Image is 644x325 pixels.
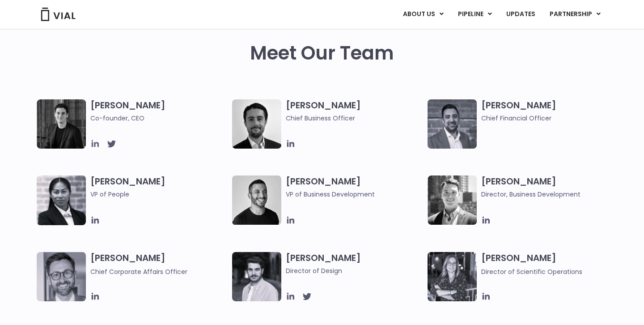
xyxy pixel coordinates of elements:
[451,7,499,22] a: PIPELINEMenu Toggle
[90,252,228,277] h3: [PERSON_NAME]
[428,99,477,149] img: Headshot of smiling man named Samir
[90,99,228,123] h3: [PERSON_NAME]
[286,266,423,276] span: Director of Design
[481,189,619,199] span: Director, Business Development
[286,252,423,276] h3: [PERSON_NAME]
[90,189,228,199] span: VP of People
[286,99,423,123] h3: [PERSON_NAME]
[286,113,423,123] span: Chief Business Officer
[90,175,228,212] h3: [PERSON_NAME]
[286,175,423,199] h3: [PERSON_NAME]
[481,267,582,276] span: Director of Scientific Operations
[481,175,619,199] h3: [PERSON_NAME]
[499,7,542,22] a: UPDATES
[232,99,281,149] img: A black and white photo of a man in a suit holding a vial.
[90,113,228,123] span: Co-founder, CEO
[481,252,619,277] h3: [PERSON_NAME]
[232,252,281,301] img: Headshot of smiling man named Albert
[232,175,281,225] img: A black and white photo of a man smiling.
[396,7,450,22] a: ABOUT USMenu Toggle
[37,175,86,225] img: Catie
[481,99,619,123] h3: [PERSON_NAME]
[90,267,187,276] span: Chief Corporate Affairs Officer
[428,252,477,301] img: Headshot of smiling woman named Sarah
[481,113,619,123] span: Chief Financial Officer
[40,8,76,21] img: Vial Logo
[428,175,477,225] img: A black and white photo of a smiling man in a suit at ARVO 2023.
[37,252,86,301] img: Paolo-M
[37,99,86,149] img: A black and white photo of a man in a suit attending a Summit.
[250,43,394,64] h2: Meet Our Team
[286,189,423,199] span: VP of Business Development
[542,7,608,22] a: PARTNERSHIPMenu Toggle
